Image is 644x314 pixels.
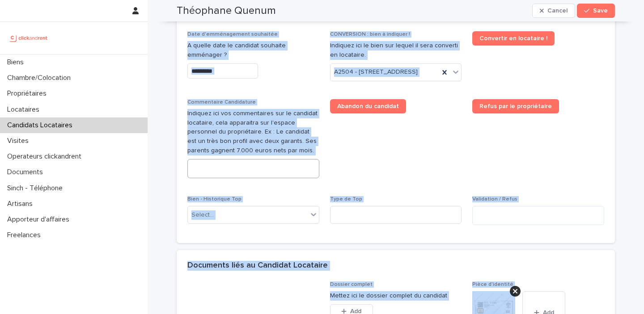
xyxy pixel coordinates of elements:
p: Freelances [4,231,48,239]
p: Indiquez ici le bien sur lequel il sera converti en locataire. [330,41,462,60]
p: Chambre/Colocation [4,74,78,82]
a: Refus par le propriétaire [472,99,559,113]
p: Propriétaires [4,89,54,98]
span: Save [593,8,608,14]
p: Candidats Locataires [4,121,80,130]
span: Type de Top [330,197,362,202]
span: Bien - Historique Top [187,197,241,202]
h2: Théophane Quenum [177,4,276,17]
img: UCB0brd3T0yccxBKYDjQ [7,29,51,47]
h2: Documents liés au Candidat Locataire [187,261,328,271]
p: Biens [4,58,31,67]
span: A2504 - [STREET_ADDRESS] [334,67,418,77]
p: Artisans [4,200,40,208]
span: Convertir en locataire ! [479,35,547,42]
p: Locataires [4,105,47,114]
p: Visites [4,137,36,145]
a: Abandon du candidat [330,99,406,113]
p: Operateurs clickandrent [4,152,89,161]
p: Sinch - Téléphone [4,184,70,193]
button: Cancel [532,4,575,18]
p: Mettez ici le dossier complet du candidat [330,291,462,301]
span: Abandon du candidat [337,103,399,109]
span: Pièce d'identité [472,282,513,287]
span: Dossier complet [330,282,373,287]
p: Documents [4,168,50,176]
span: Date d'emménagement souhaitée [187,32,278,37]
span: CONVERSION : bien à indiquer ! [330,32,410,37]
span: Cancel [547,8,568,14]
span: Validation / Refus [472,197,517,202]
a: Convertir en locataire ! [472,31,555,46]
p: A quelle date le candidat souhaite emménager ? [187,41,319,60]
p: Apporteur d'affaires [4,215,76,224]
p: Indiquez ici vos commentaires sur le candidat locataire, cela apparaitra sur l'espace personnel d... [187,109,319,155]
div: Select... [191,210,214,220]
span: Refus par le propriétaire [479,103,552,109]
button: Save [577,4,615,18]
span: Commentaire Candidature [187,100,256,105]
